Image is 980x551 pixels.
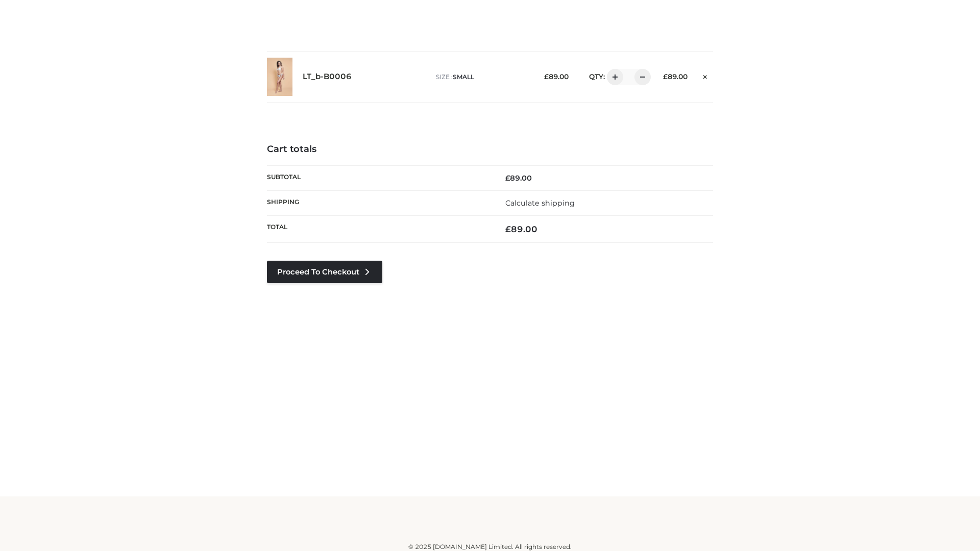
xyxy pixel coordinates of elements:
a: Remove this item [698,69,713,82]
p: size : [436,72,528,82]
th: Subtotal [267,165,490,190]
th: Total [267,216,490,243]
a: LT_b-B0006 [303,72,352,82]
span: £ [663,72,668,81]
a: Calculate shipping [505,198,575,208]
span: £ [505,224,511,234]
span: £ [544,72,549,81]
bdi: 89.00 [544,72,569,81]
bdi: 89.00 [663,72,688,81]
div: QTY: [579,69,647,85]
a: Proceed to Checkout [267,261,382,283]
span: £ [505,173,510,183]
bdi: 89.00 [505,224,537,234]
th: Shipping [267,190,490,215]
bdi: 89.00 [505,173,532,183]
h4: Cart totals [267,144,713,155]
span: SMALL [453,73,474,81]
img: LT_b-B0006 - SMALL [267,58,292,96]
